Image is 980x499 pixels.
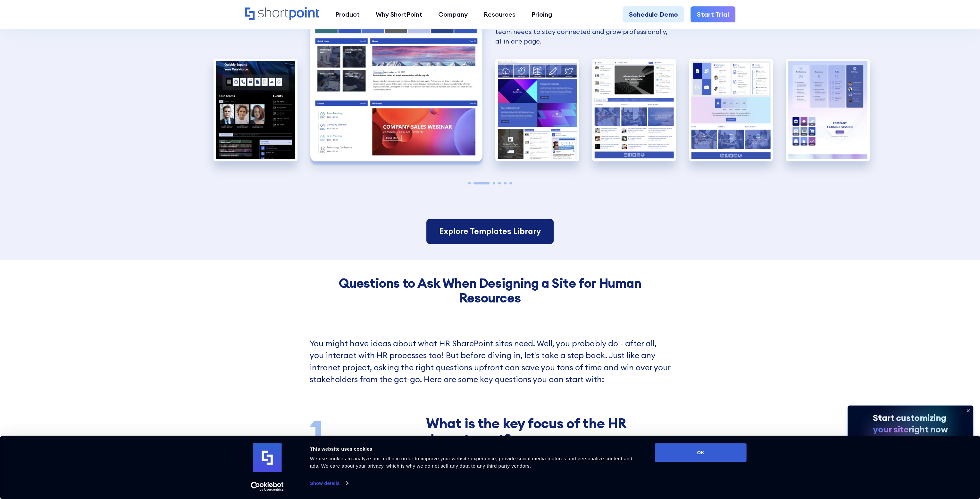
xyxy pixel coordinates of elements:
div: Product [335,10,360,19]
div: 4 / 6 [592,59,676,162]
span: Go to slide 4 [498,182,501,184]
img: Top SharePoint Templates for 2025 [689,59,773,162]
a: Home [245,7,320,21]
img: logo [253,443,282,472]
span: Go to slide 1 [468,182,471,184]
a: Schedule Demo [623,6,684,22]
a: Pricing [524,6,560,22]
div: This website uses cookies [310,445,641,453]
a: Product [327,6,368,22]
img: Designing a SharePoint site for HR [592,59,676,162]
div: Resources [484,10,515,19]
div: Why ShortPoint [376,10,422,19]
p: You might have ideas about what HR SharePoint sites need. Well, you probably do - after all, you ... [310,338,670,386]
a: Explore Templates Library [426,219,554,244]
button: OK [655,443,747,462]
a: Usercentrics Cookiebot - opens in a new window [239,482,295,491]
div: 5 / 6 [689,59,773,162]
div: 3 / 6 [495,59,579,162]
a: Why ShortPoint [368,6,430,22]
strong: What is the key focus of the HR department? [426,414,626,447]
img: SharePoint Template for HR [495,59,579,162]
div: 6 / 6 [786,59,870,162]
span: We use cookies to analyze our traffic in order to improve your website experience, provide social... [310,456,632,469]
span: Go to slide 6 [509,182,512,184]
img: HR SharePoint Templates [214,59,297,162]
div: Pricing [532,10,552,19]
strong: Questions to Ask When Designing a Site for Human Resources [339,275,641,306]
a: Start Trial [691,6,735,22]
img: HR SharePoint Sites Examples [786,59,870,162]
div: Company [438,10,468,19]
a: Show details [310,479,348,488]
a: Resources [476,6,524,22]
div: 1 / 6 [214,59,297,162]
a: Company [430,6,476,22]
div: 1 [310,418,417,450]
span: Go to slide 5 [504,182,507,184]
span: Go to slide 3 [493,182,495,184]
span: Go to slide 2 [473,182,490,184]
